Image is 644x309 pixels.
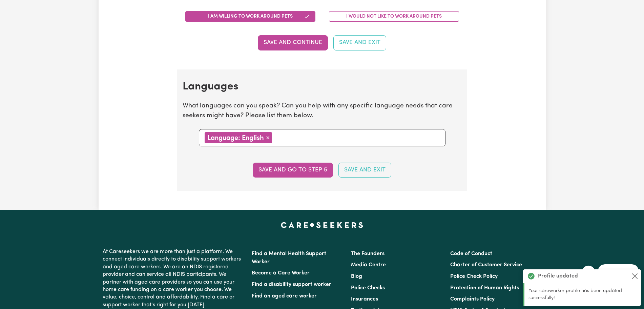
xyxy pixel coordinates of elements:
[4,5,41,10] span: Need any help?
[266,134,270,141] span: ×
[598,264,639,279] iframe: Message from company
[582,266,595,279] iframe: Close message
[528,287,637,302] p: Your careworker profile has been updated successfully!
[264,132,272,143] button: Remove
[450,262,522,268] a: Charter of Customer Service
[631,272,639,280] button: Close
[351,296,378,302] a: Insurances
[281,222,363,228] a: Careseekers home page
[450,285,519,291] a: Protection of Human Rights
[351,285,385,291] a: Police Checks
[351,274,362,279] a: Blog
[252,293,317,299] a: Find an aged care worker
[252,270,310,276] a: Become a Care Worker
[252,251,326,265] a: Find a Mental Health Support Worker
[450,274,498,279] a: Police Check Policy
[205,132,272,143] div: Language: English
[183,80,462,93] h2: Languages
[183,101,462,121] p: What languages can you speak? Can you help with any specific language needs that care seekers mig...
[185,11,315,22] button: I am willing to work around pets
[333,35,386,50] button: Save and Exit
[450,296,495,302] a: Complaints Policy
[338,163,391,178] button: Save and Exit
[253,163,333,178] button: Save and go to step 5
[329,11,459,22] button: I would not like to work around pets
[252,282,331,287] a: Find a disability support worker
[538,272,578,280] strong: Profile updated
[351,251,385,256] a: The Founders
[351,262,386,268] a: Media Centre
[450,251,492,256] a: Code of Conduct
[258,35,328,50] button: Save and Continue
